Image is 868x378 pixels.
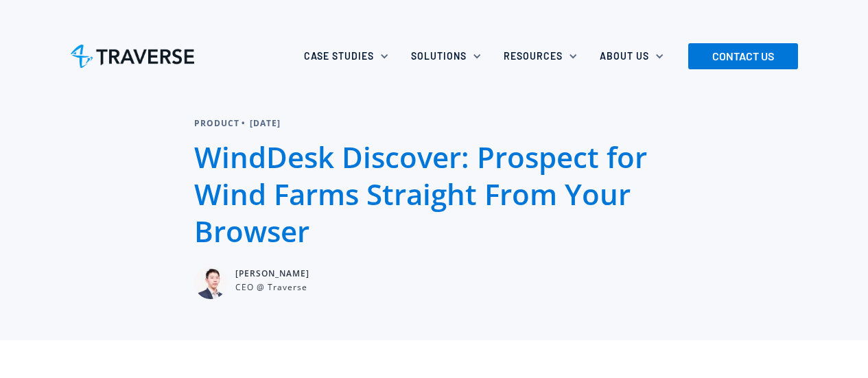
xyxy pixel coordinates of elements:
[495,41,591,71] div: Resources
[296,41,403,71] div: Case Studies
[504,49,563,63] div: Resources
[304,49,374,63] div: Case Studies
[250,117,283,130] div: [DATE]
[235,281,309,294] div: CEO @ Traverse
[591,41,678,71] div: About Us
[194,139,675,250] h2: WindDesk Discover: Prospect for Wind Farms Straight From Your Browser
[242,117,250,130] div: •
[411,49,467,63] div: Solutions
[194,266,329,299] a: [PERSON_NAME]CEO @ Traverse
[235,266,309,281] div: [PERSON_NAME]
[688,43,798,69] a: CONTACT US
[403,41,495,71] div: Solutions
[600,49,649,63] div: About Us
[194,117,242,130] div: Product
